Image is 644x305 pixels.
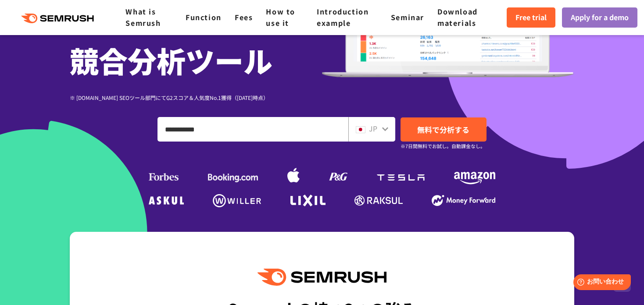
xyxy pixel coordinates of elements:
[158,117,348,141] input: ドメイン、キーワードまたはURLを入力してください
[258,269,386,286] img: Semrush
[317,6,369,28] a: Introduction example
[571,12,629,23] span: Apply for a demo
[417,124,469,135] span: 無料で分析する
[437,6,478,28] a: Download materials
[235,12,253,22] a: Fees
[369,123,377,134] span: JP
[186,12,222,22] a: Function
[401,142,485,150] small: ※7日間無料でお試し。自動課金なし。
[70,93,322,102] div: ※ [DOMAIN_NAME] SEOツール部門にてG2スコア＆人気度No.1獲得（[DATE]時点）
[266,6,295,28] a: How to use it
[507,7,555,28] a: Free trial
[391,12,424,22] a: Seminar
[566,271,634,295] iframe: Help widget launcher
[515,12,547,23] span: Free trial
[125,6,161,28] a: What is Semrush
[562,7,637,28] a: Apply for a demo
[401,117,487,142] a: 無料で分析する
